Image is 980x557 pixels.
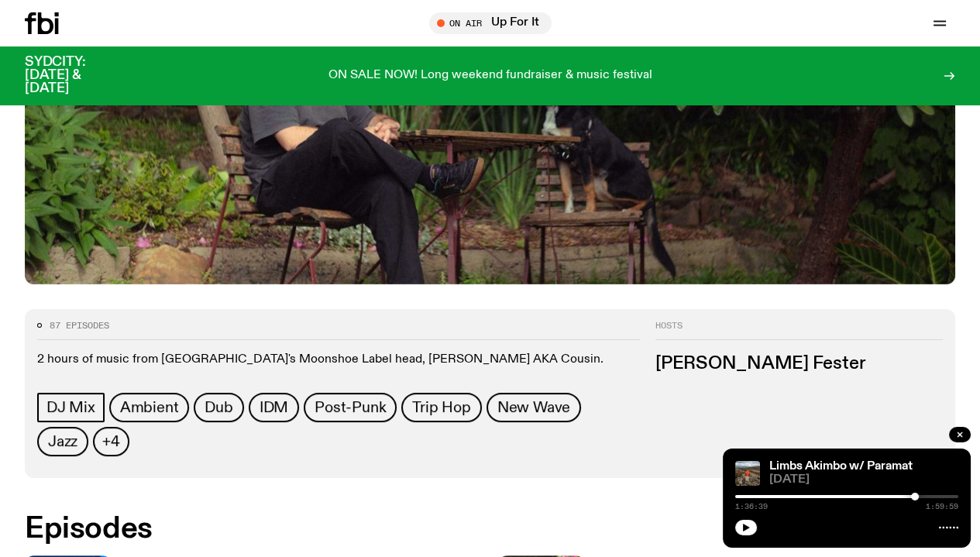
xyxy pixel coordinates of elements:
[25,515,640,543] h2: Episodes
[48,433,77,450] span: Jazz
[102,433,120,450] span: +4
[37,352,640,367] p: 2 hours of music from [GEOGRAPHIC_DATA]'s Moonshoe Label head, [PERSON_NAME] AKA Cousin.
[769,460,913,473] a: Limbs Akimbo w/ Paramat
[769,474,958,486] span: [DATE]
[37,393,105,422] a: DJ Mix
[93,427,129,456] button: +4
[50,321,109,330] span: 87 episodes
[655,321,943,340] h2: Hosts
[25,56,124,95] h3: SYDCITY: [DATE] & [DATE]
[205,399,232,416] span: Dub
[429,12,552,34] button: On AirUp For It
[735,503,768,511] span: 1:36:39
[497,399,570,416] span: New Wave
[328,69,652,83] p: ON SALE NOW! Long weekend fundraiser & music festival
[926,503,958,511] span: 1:59:59
[304,393,397,422] a: Post-Punk
[194,393,243,422] a: Dub
[401,393,481,422] a: Trip Hop
[46,399,95,416] span: DJ Mix
[37,427,88,456] a: Jazz
[412,399,470,416] span: Trip Hop
[249,393,299,422] a: IDM
[487,393,581,422] a: New Wave
[120,399,179,416] span: Ambient
[109,393,190,422] a: Ambient
[315,399,386,416] span: Post-Punk
[260,399,288,416] span: IDM
[655,356,943,373] h3: [PERSON_NAME] Fester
